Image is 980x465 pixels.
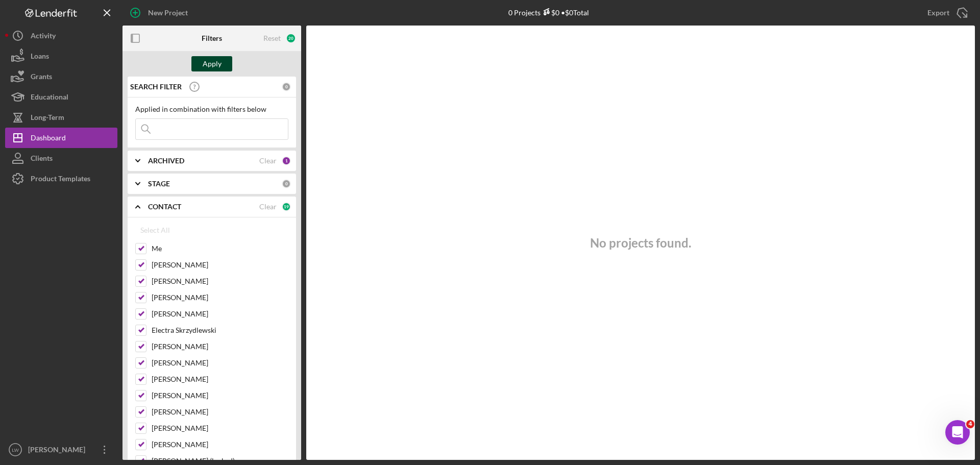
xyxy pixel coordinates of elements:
[152,276,288,286] label: [PERSON_NAME]
[286,33,296,43] div: 20
[202,34,222,42] b: Filters
[31,107,64,130] div: Long-Term
[135,220,175,240] button: Select All
[152,341,288,352] label: [PERSON_NAME]
[152,390,288,401] label: [PERSON_NAME]
[12,447,19,453] text: LW
[152,439,288,450] label: [PERSON_NAME]
[5,66,117,87] button: Grants
[130,83,182,91] b: SEARCH FILTER
[5,439,117,460] button: LW[PERSON_NAME]
[259,203,277,211] div: Clear
[5,168,117,189] button: Product Templates
[31,87,68,110] div: Educational
[148,157,184,165] b: ARCHIVED
[122,3,198,23] button: New Project
[148,203,181,211] b: CONTACT
[152,325,288,335] label: Electra Skrzydlewski
[135,105,288,113] div: Applied in combination with filters below
[5,107,117,128] button: Long-Term
[31,168,90,191] div: Product Templates
[282,156,291,165] div: 1
[31,26,56,48] div: Activity
[152,423,288,433] label: [PERSON_NAME]
[203,56,222,71] div: Apply
[590,236,691,250] h3: No projects found.
[5,26,117,46] button: Activity
[148,3,188,23] div: New Project
[140,220,170,240] div: Select All
[282,202,291,211] div: 19
[966,420,974,428] span: 4
[263,34,281,42] div: Reset
[282,179,291,188] div: 0
[259,157,277,165] div: Clear
[5,87,117,107] button: Educational
[152,292,288,303] label: [PERSON_NAME]
[31,148,53,171] div: Clients
[5,148,117,168] button: Clients
[282,82,291,91] div: 0
[31,128,66,151] div: Dashboard
[917,3,975,23] button: Export
[945,420,970,445] iframe: Intercom live chat
[5,46,117,66] button: Loans
[148,180,170,188] b: STAGE
[927,3,949,23] div: Export
[152,407,288,417] label: [PERSON_NAME]
[508,8,589,17] div: 0 Projects • $0 Total
[31,46,49,69] div: Loans
[152,260,288,270] label: [PERSON_NAME]
[5,128,117,148] button: Dashboard
[152,358,288,368] label: [PERSON_NAME]
[152,243,288,254] label: Me
[26,439,92,462] div: [PERSON_NAME]
[152,374,288,384] label: [PERSON_NAME]
[31,66,52,89] div: Grants
[191,56,232,71] button: Apply
[152,309,288,319] label: [PERSON_NAME]
[541,8,559,17] div: $0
